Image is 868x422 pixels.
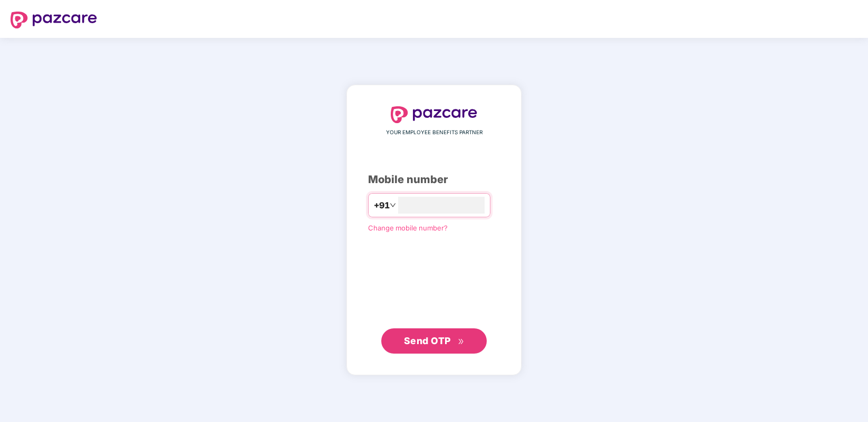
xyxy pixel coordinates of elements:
img: logo [391,106,477,123]
span: down [390,202,396,208]
a: Change mobile number? [368,224,448,232]
span: +91 [374,199,390,212]
div: Mobile number [368,172,500,188]
button: Send OTPdouble-right [381,328,487,354]
img: logo [11,12,97,28]
span: double-right [458,338,465,345]
span: YOUR EMPLOYEE BENEFITS PARTNER [386,128,483,137]
span: Send OTP [404,335,451,346]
